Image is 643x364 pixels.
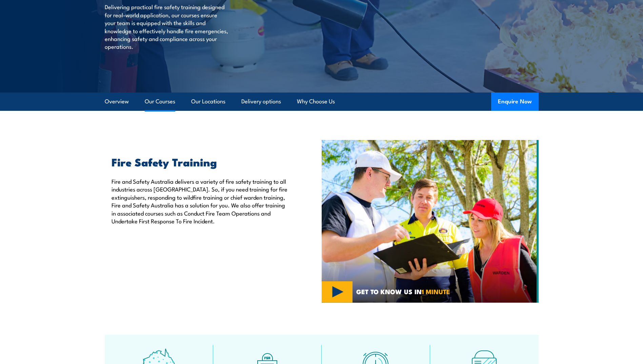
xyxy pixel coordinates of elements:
span: GET TO KNOW US IN [356,288,450,295]
p: Fire and Safety Australia delivers a variety of fire safety training to all industries across [GE... [112,177,290,225]
a: Why Choose Us [297,93,335,110]
a: Our Courses [145,93,175,110]
a: Delivery options [241,93,281,110]
h2: Fire Safety Training [112,157,290,166]
img: Fire Safety Training Courses [322,140,539,303]
strong: 1 MINUTE [422,286,450,296]
a: Our Locations [191,93,225,110]
p: Delivering practical fire safety training designed for real-world application, our courses ensure... [105,3,228,50]
a: Overview [105,93,129,110]
button: Enquire Now [491,93,539,111]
